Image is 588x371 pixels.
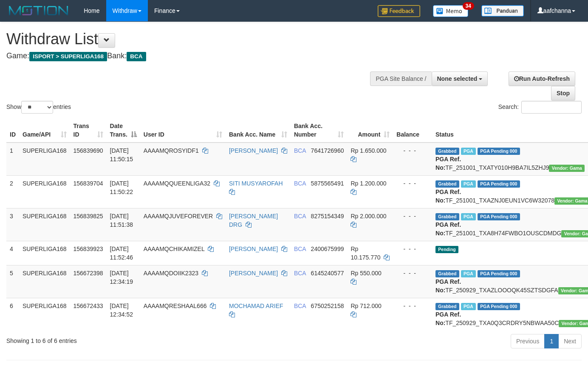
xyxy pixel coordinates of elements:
td: 2 [6,175,19,208]
img: panduan.png [481,5,524,17]
th: Bank Acc. Name: activate to sort column ascending [226,118,291,143]
a: [PERSON_NAME] [229,270,278,277]
h4: Game: Bank: [6,52,384,60]
td: 6 [6,298,19,331]
a: Previous [511,334,545,348]
th: Balance [393,118,432,143]
td: SUPERLIGA168 [19,241,70,265]
span: Rp 712.000 [351,303,381,309]
span: Marked by aafsoycanthlai [461,180,476,188]
span: Grabbed [435,180,459,188]
div: - - - [396,245,429,253]
a: 1 [544,334,559,348]
span: PGA Pending [478,213,520,220]
a: Stop [551,86,575,100]
span: Rp 10.175.770 [351,245,380,261]
span: 156672398 [73,270,103,277]
img: Button%20Memo.svg [433,5,469,17]
a: Next [558,334,582,348]
b: PGA Ref. No: [435,221,461,237]
div: - - - [396,146,429,155]
span: Copy 2400675999 to clipboard [311,245,344,252]
span: 156672433 [73,303,103,309]
span: ISPORT > SUPERLIGA168 [29,52,107,61]
label: Show entries [6,101,71,114]
td: 1 [6,143,19,176]
span: Copy 7641726960 to clipboard [311,147,344,154]
span: AAAAMQJUVEFOREVER [144,213,213,220]
span: Grabbed [435,270,459,277]
a: MOCHAMAD ARIEF [229,303,283,309]
span: AAAAMQROSYIDF1 [144,147,199,154]
th: Bank Acc. Number: activate to sort column ascending [291,118,348,143]
span: Copy 8275154349 to clipboard [311,213,344,220]
span: Copy 6145240577 to clipboard [311,270,344,277]
span: [DATE] 11:50:15 [110,147,133,163]
span: BCA [294,270,306,277]
span: Marked by aafsoycanthlai [461,148,476,155]
span: PGA Pending [478,180,520,188]
div: - - - [396,179,429,188]
span: 156839923 [73,245,103,252]
div: - - - [396,302,429,310]
h1: Withdraw List [6,31,384,48]
span: Rp 2.000.000 [351,213,386,220]
span: PGA Pending [478,148,520,155]
td: SUPERLIGA168 [19,265,70,298]
span: BCA [294,147,306,154]
span: [DATE] 12:34:52 [110,303,133,318]
td: SUPERLIGA168 [19,208,70,241]
span: BCA [127,52,146,61]
span: Marked by aafsoycanthlai [461,213,476,220]
span: Pending [435,246,458,253]
a: [PERSON_NAME] [229,147,278,154]
span: Marked by aafsoycanthlai [461,270,476,277]
th: Date Trans.: activate to sort column descending [107,118,140,143]
span: PGA Pending [478,303,520,310]
span: PGA Pending [478,270,520,277]
span: BCA [294,245,306,252]
span: BCA [294,303,306,309]
td: 5 [6,265,19,298]
span: 156839825 [73,213,103,220]
span: [DATE] 12:34:19 [110,270,133,285]
span: BCA [294,213,306,220]
td: SUPERLIGA168 [19,175,70,208]
th: Trans ID: activate to sort column ascending [70,118,107,143]
span: Grabbed [435,303,459,310]
span: 156839704 [73,180,103,187]
div: - - - [396,269,429,277]
th: User ID: activate to sort column ascending [140,118,226,143]
th: Game/API: activate to sort column ascending [19,118,70,143]
span: AAAAMQCHIKAMIZEL [144,245,204,252]
span: AAAAMQRESHAAL666 [144,303,207,309]
a: [PERSON_NAME] [229,245,278,252]
label: Search: [498,101,582,114]
th: Amount: activate to sort column ascending [347,118,393,143]
span: [DATE] 11:51:38 [110,213,133,228]
a: SITI MUSYAROFAH [229,180,283,187]
span: AAAAMQQUEENLIGA32 [144,180,210,187]
div: - - - [396,212,429,220]
span: 34 [463,2,474,10]
div: Showing 1 to 6 of 6 entries [6,333,239,345]
span: 156839690 [73,147,103,154]
span: Rp 1.650.000 [351,147,386,154]
span: Rp 550.000 [351,270,381,277]
b: PGA Ref. No: [435,188,461,204]
span: Rp 1.200.000 [351,180,386,187]
span: [DATE] 11:52:46 [110,245,133,261]
a: Run Auto-Refresh [509,71,575,86]
span: Marked by aafsoycanthlai [461,303,476,310]
span: Grabbed [435,148,459,155]
select: Showentries [21,101,53,114]
span: None selected [437,75,478,82]
div: PGA Site Balance / [370,71,431,86]
span: AAAAMQDOIIK2323 [144,270,198,277]
td: SUPERLIGA168 [19,298,70,331]
button: None selected [432,71,488,86]
b: PGA Ref. No: [435,278,461,294]
img: Feedback.jpg [378,5,420,17]
b: PGA Ref. No: [435,311,461,326]
a: [PERSON_NAME] DRG [229,213,278,228]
